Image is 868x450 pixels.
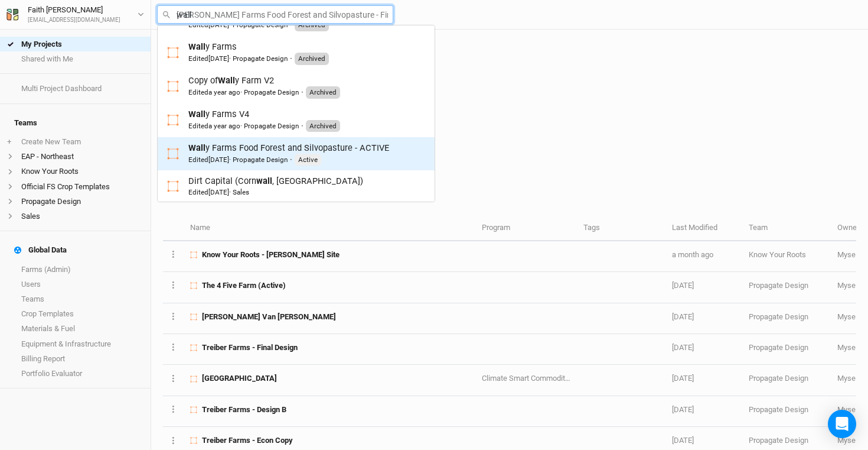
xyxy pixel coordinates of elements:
[188,188,229,196] span: Edited
[837,312,860,321] span: faith@propagateag.com
[672,436,694,445] span: Feb 4, 2025 9:56 AM
[208,188,229,196] span: Jul 6, 2023 9:51 AM
[188,21,229,29] span: Edited
[169,58,856,76] h1: My Projects
[167,41,425,65] a: Wally FarmsEdited[DATE]· Propagate Design·Archived
[158,137,435,171] a: Wally Farms Food Forest and Silvopasture - ACTIVE
[290,19,292,31] span: ·
[188,156,229,164] span: Edited
[301,86,304,98] span: ·
[188,155,288,164] div: · Propagate Design
[28,4,120,16] div: Faith [PERSON_NAME]
[837,436,860,445] span: faith@propagateag.com
[290,154,292,166] span: ·
[188,187,249,197] div: · Sales
[202,250,340,260] span: Know Your Roots - Dryden Site
[837,250,860,259] span: faith@propagateag.com
[295,154,321,166] div: Active
[202,404,286,415] span: Treiber Farms - Design B
[157,25,435,202] div: menu-options
[208,88,240,96] span: Jul 2, 2024 10:40 AM
[208,122,240,130] span: Jul 12, 2024 9:06 AM
[218,75,235,86] mark: Wall
[202,280,286,291] span: The 4 Five Farm (Active)
[742,216,831,241] th: Team
[167,175,425,197] a: Dirt Capital (Cornwall, [GEOGRAPHIC_DATA])Edited[DATE]· Sales
[188,108,340,132] div: y Farms V4
[742,334,831,365] td: Propagate Design
[188,109,205,119] mark: Wall
[672,343,694,352] span: Feb 24, 2025 10:48 AM
[188,175,363,197] div: Dirt Capital (Corn , [GEOGRAPHIC_DATA])
[7,111,143,135] h4: Teams
[665,216,742,241] th: Last Modified
[188,54,229,63] span: Edited
[202,435,293,446] span: Treiber Farms - Econ Copy
[742,241,831,272] td: Know Your Roots
[188,88,240,96] span: Edited
[256,176,272,186] mark: wall
[295,53,329,64] div: Archived
[188,142,389,166] div: y Farms Food Forest and Silvopasture - ACTIVE
[188,54,288,63] div: · Propagate Design
[188,88,299,97] div: · Propagate Design
[202,342,298,353] span: Treiber Farms - Final Design
[837,281,860,290] span: faith@propagateag.com
[828,410,856,438] div: Open Intercom Messenger
[577,216,665,241] th: Tags
[837,374,860,383] span: faith@propagateag.com
[290,53,292,64] span: ·
[202,373,277,384] span: Featherbed Lane Farm
[837,343,860,352] span: faith@propagateag.com
[208,156,229,164] span: Aug 4, 2025 3:33 PM
[158,70,435,103] a: Copy of Wally Farm V2
[202,312,336,322] span: Rebecca Van de Sande
[188,121,299,131] div: · Propagate Design
[188,20,288,30] div: · Propagate Design
[482,374,575,383] span: Climate Smart Commodities
[831,216,867,241] th: Owner
[188,41,205,52] mark: Wall
[167,142,425,166] a: Wally Farms Food Forest and Silvopasture - ACTIVEEdited[DATE]· Propagate Design·Active
[158,36,435,70] a: Wally Farms
[672,374,694,383] span: Feb 13, 2025 3:43 PM
[6,4,145,25] button: Faith [PERSON_NAME][EMAIL_ADDRESS][DOMAIN_NAME]
[7,137,11,147] span: +
[672,281,694,290] span: May 22, 2025 1:25 PM
[28,16,120,25] div: [EMAIL_ADDRESS][DOMAIN_NAME]
[742,396,831,427] td: Propagate Design
[742,303,831,334] td: Propagate Design
[475,216,576,241] th: Program
[188,75,340,99] div: Copy of y Farm V2
[208,21,229,29] span: Oct 5, 2023 10:59 AM
[158,103,435,137] a: Wally Farms V4
[167,108,425,132] a: Wally Farms V4Editeda year ago· Propagate Design·Archived
[188,41,329,65] div: y Farms
[672,405,694,414] span: Feb 13, 2025 12:25 PM
[742,365,831,396] td: Propagate Design
[672,312,694,321] span: Mar 17, 2025 2:13 PM
[14,245,67,255] div: Global Data
[837,405,860,414] span: faith@propagateag.com
[306,120,340,132] div: Archived
[158,170,435,202] a: Dirt Capital (Cornwall, VT)
[295,19,329,31] div: Archived
[167,75,425,99] a: Copy ofWally Farm V2Editeda year ago· Propagate Design·Archived
[157,5,393,24] input: Search all farms
[208,54,229,63] span: Jan 16, 2023 12:12 AM
[188,143,205,153] mark: Wall
[188,122,240,130] span: Edited
[301,120,304,132] span: ·
[742,272,831,303] td: Propagate Design
[306,86,340,98] div: Archived
[672,250,713,259] span: Jul 8, 2025 11:44 AM
[184,216,475,241] th: Name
